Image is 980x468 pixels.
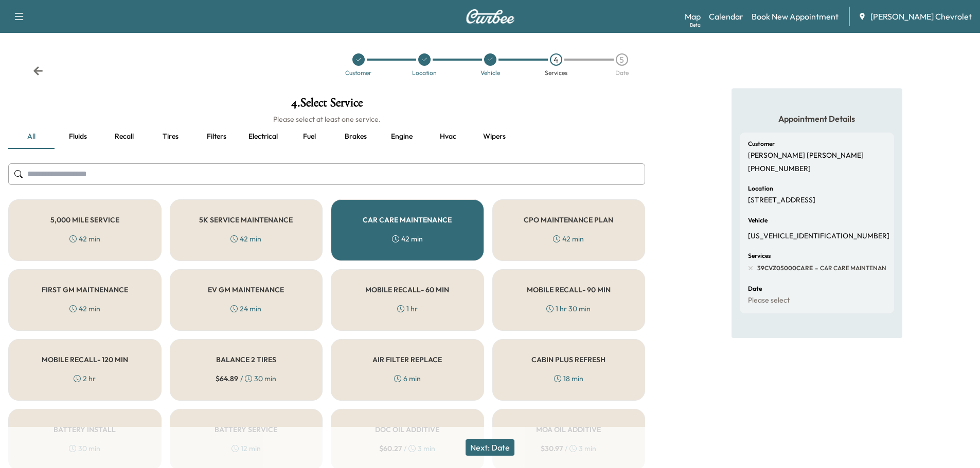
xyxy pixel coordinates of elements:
h5: CAR CARE MAINTENANCE [363,216,452,223]
button: all [8,124,55,149]
h6: Please select at least one service. [8,114,645,124]
h1: 4 . Select Service [8,97,645,114]
p: [US_VEHICLE_IDENTIFICATION_NUMBER] [748,232,889,241]
h5: AIR FILTER REPLACE [372,356,442,363]
div: 18 min [554,373,583,384]
span: - [813,263,818,273]
button: Brakes [332,124,379,149]
div: Customer [345,70,371,76]
h6: Services [748,253,771,259]
span: CAR CARE MAINTENANCE [818,264,894,272]
a: Book New Appointment [752,10,839,23]
h6: Location [748,185,773,192]
div: Beta [690,21,701,29]
div: Location [412,70,437,76]
div: basic tabs example [8,124,645,149]
div: / 30 min [216,373,276,384]
span: 39CVZ05000CARE [757,264,813,272]
button: Tires [147,124,193,149]
h5: CABIN PLUS REFRESH [531,356,605,363]
h5: EV GM MAINTENANCE [208,286,284,293]
h5: MOBILE RECALL- 90 MIN [527,286,611,293]
p: [PHONE_NUMBER] [748,164,811,174]
h5: BATTERY SERVICE [215,426,277,433]
h6: Customer [748,141,775,147]
h5: 5K SERVICE MAINTENANCE [199,216,293,223]
button: Hvac [425,124,471,149]
div: 24 min [230,304,261,314]
div: 6 min [394,373,421,384]
button: Fluids [55,124,101,149]
div: 42 min [69,304,100,314]
div: 42 min [553,234,584,244]
h5: Appointment Details [740,113,894,124]
h5: BATTERY INSTALL [54,426,116,433]
p: [STREET_ADDRESS] [748,196,815,205]
button: Wipers [471,124,518,149]
img: Curbee Logo [466,9,515,24]
div: 2 hr [74,373,96,384]
h5: DOC OIL ADDITIVE [375,426,439,433]
div: Back [33,66,43,76]
h5: BALANCE 2 TIRES [216,356,276,363]
h5: FIRST GM MAITNENANCE [42,286,128,293]
h5: MOBILE RECALL- 120 MIN [42,356,128,363]
h5: 5,000 MILE SERVICE [50,216,119,223]
div: 42 min [230,234,261,244]
div: 42 min [392,234,423,244]
span: $ 64.89 [216,373,238,384]
a: MapBeta [685,10,701,23]
div: 5 [616,53,628,66]
div: Vehicle [480,70,500,76]
button: Electrical [240,124,286,149]
div: Services [545,70,567,76]
button: Fuel [286,124,332,149]
button: Engine [379,124,425,149]
h5: MOBILE RECALL- 60 MIN [365,286,449,293]
div: 42 min [69,234,100,244]
button: Filters [193,124,240,149]
div: 1 hr 30 min [546,304,591,314]
div: Date [615,70,629,76]
p: Please select [748,296,790,305]
a: Calendar [709,10,743,23]
h5: CPO MAINTENANCE PLAN [524,216,613,223]
h6: Date [748,286,762,292]
div: 1 hr [397,304,418,314]
button: Next: Date [466,439,514,456]
div: 4 [550,53,562,66]
p: [PERSON_NAME] [PERSON_NAME] [748,151,864,160]
h5: MOA OIL ADDITIVE [536,426,601,433]
h6: Vehicle [748,217,768,223]
span: [PERSON_NAME] Chevrolet [870,10,972,23]
button: Recall [101,124,147,149]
